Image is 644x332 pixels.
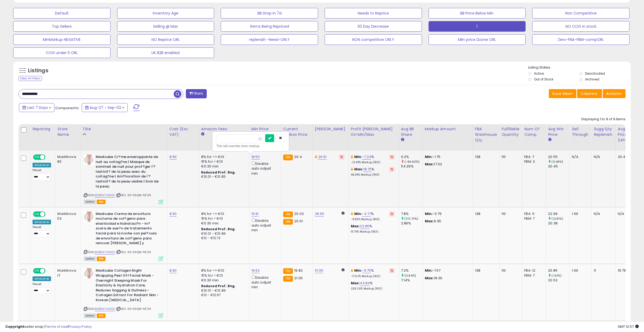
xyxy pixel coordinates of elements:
[603,89,625,98] button: Actions
[351,211,395,221] div: %
[425,276,469,281] p: 18.36
[57,211,76,221] div: Marktnova ES
[425,268,469,273] p: -1.57
[27,105,48,110] span: Last 7 Days
[401,164,422,169] div: 54.29%
[201,170,236,175] b: Reduced Prof. Rng.
[548,268,569,273] div: 20.85
[351,224,395,234] div: %
[351,281,360,286] b: Max:
[201,221,245,226] div: €0.30 min
[34,269,40,273] span: ON
[57,126,78,137] div: Store Name
[475,155,495,159] div: 138
[351,126,397,137] div: Profit [PERSON_NAME] on Min/Max
[534,77,553,81] label: Out of Stock
[351,287,395,291] p: 206.26% Markup (ROI)
[401,221,422,226] div: 2.86%
[57,268,76,278] div: Marktnova IT
[57,155,76,164] div: Marktnova BE
[201,164,245,169] div: €0.30 min
[594,126,613,137] div: Sugg Qty Replenish
[283,126,310,137] div: Current Buybox Price
[283,211,293,217] small: FBA
[524,211,542,216] div: FBA: 11
[351,167,395,177] div: %
[201,268,245,273] div: 8% for <= €10
[251,268,260,273] a: 19.62
[548,155,569,159] div: 20.55
[548,211,569,216] div: 22.99
[97,200,106,204] span: FBA
[351,155,395,164] div: %
[201,211,245,216] div: 8% for <= €10
[351,161,395,164] p: -12.43% Markup (ROI)
[354,167,364,172] b: Max:
[502,126,520,137] div: Fulfillable Quantity
[572,211,587,216] div: 1.66
[169,154,177,160] a: 8.90
[325,21,422,32] button: 30 Day Decrease
[169,126,197,137] div: Cost (Exc. VAT)
[551,273,562,278] small: (1.61%)
[5,324,92,329] div: seller snap | |
[401,211,422,216] div: 7.8%
[502,155,518,159] div: 110
[475,211,495,216] div: 138
[13,21,111,32] button: Top Sellers
[221,21,318,32] button: Items Being Repriced
[221,8,318,18] button: BB Drop in 7d
[294,154,302,159] span: 20.4
[5,324,25,329] strong: Copyright
[524,273,542,278] div: FBM: 7
[97,257,106,261] span: FBA
[425,219,469,224] p: 9.95
[351,155,353,158] i: This overrides the store level min markup for this listing
[594,155,611,159] div: N/A
[95,193,115,198] a: B0BRMYHMS5
[201,284,236,288] b: Reduced Prof. Rng.
[201,175,245,179] div: €10.01 - €10.83
[97,314,106,318] span: FBA
[186,89,206,98] button: Filters
[201,273,245,278] div: 15% for > €10
[117,8,214,18] button: Inventory Age
[169,268,177,273] a: 8.90
[201,216,245,221] div: 15% for > €10
[548,221,569,226] div: 20.38
[548,164,569,169] div: 20.45
[551,160,563,164] small: (0.49%)
[425,219,434,224] strong: Max:
[401,278,422,283] div: 7.14%
[351,268,395,278] div: %
[429,8,526,18] button: BB Price Below Min
[315,211,324,216] a: 36.65
[84,211,163,261] div: ASIN:
[341,156,343,158] i: Revert to store-level Dynamic Max Price
[33,126,53,132] div: Repricing
[524,268,542,273] div: FBA: 12
[362,211,371,216] a: -4.77
[19,103,54,112] button: Last 7 Days
[618,155,635,159] div: 20.41
[577,89,602,98] button: Columns
[201,293,245,297] div: €12 - €12.67
[45,155,53,160] span: OFF
[294,276,303,281] span: 21.05
[524,159,542,164] div: FBM: 3
[201,227,236,231] b: Reduced Prof. Rng.
[401,155,422,159] div: 0.2%
[34,212,40,216] span: ON
[283,276,293,282] small: FBA
[532,8,629,18] button: Non Competitive
[13,47,111,58] button: COG under 5 ORL
[84,268,94,279] img: 31fPUs-jAmL._SL40_.jpg
[315,268,323,273] a: 51.09
[95,250,115,254] a: B0BRMYHMS5
[33,220,51,224] div: Amazon AI
[548,126,567,137] div: Avg Win Price
[391,168,393,171] i: Revert to store-level Max Markup
[82,126,165,132] div: Title
[585,71,605,76] label: Deactivated
[351,230,395,234] p: 111.79% Markup (ROI)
